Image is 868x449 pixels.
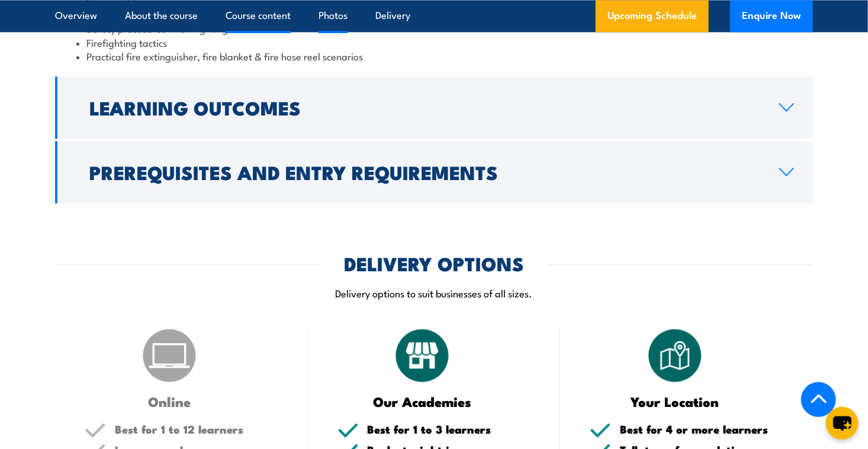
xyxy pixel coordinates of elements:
[89,163,760,180] h2: Prerequisites and Entry Requirements
[55,286,813,300] p: Delivery options to suit businesses of all sizes.
[115,424,278,435] h5: Best for 1 to 12 learners
[55,141,813,203] a: Prerequisites and Entry Requirements
[89,99,760,116] h2: Learning Outcomes
[76,49,792,63] li: Practical fire extinguisher, fire blanket & fire hose reel scenarios
[344,255,524,271] h2: DELIVERY OPTIONS
[85,395,255,408] h3: Online
[590,395,760,408] h3: Your Location
[76,36,792,49] li: Firefighting tactics
[368,424,531,435] h5: Best for 1 to 3 learners
[337,395,507,408] h3: Our Academies
[55,76,813,139] a: Learning Outcomes
[826,407,859,440] button: chat-button
[620,424,783,435] h5: Best for 4 or more learners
